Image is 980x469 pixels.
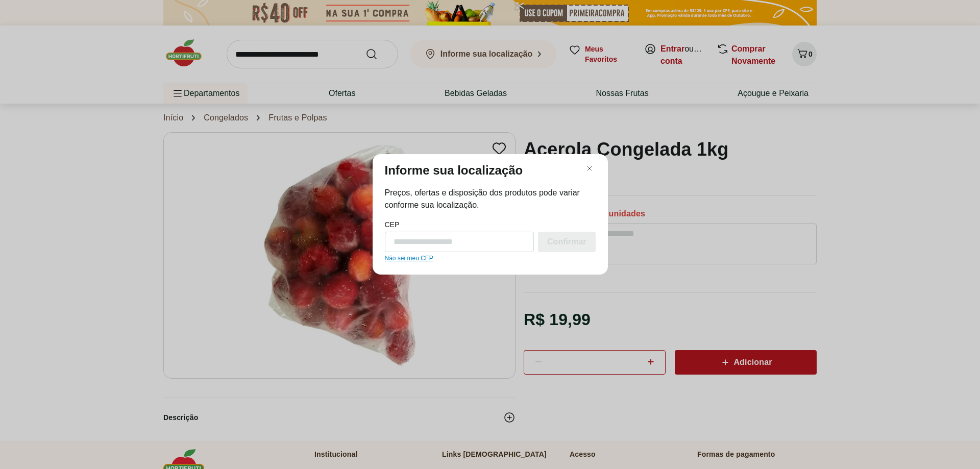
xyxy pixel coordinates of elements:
span: Preços, ofertas e disposição dos produtos pode variar conforme sua localização. [385,187,596,211]
button: Confirmar [538,232,595,252]
div: Modal de regionalização [373,154,608,275]
label: CEP [385,219,400,230]
span: Confirmar [547,238,586,246]
button: Fechar modal de regionalização [583,162,596,175]
p: Informe sua localização [385,162,523,179]
a: Não sei meu CEP [385,254,433,262]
